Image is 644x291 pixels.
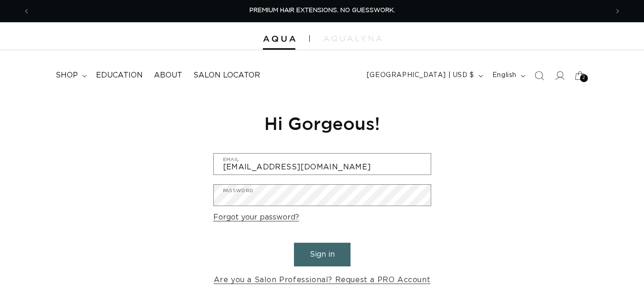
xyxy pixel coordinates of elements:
[607,2,628,20] button: Next announcement
[367,71,474,80] span: [GEOGRAPHIC_DATA] | USD $
[529,65,549,86] summary: Search
[90,65,148,86] a: Education
[324,36,382,41] img: aqualyna.com
[213,211,299,224] a: Forgot your password?
[188,65,266,86] a: Salon Locator
[361,67,487,84] button: [GEOGRAPHIC_DATA] | USD $
[50,65,90,86] summary: shop
[263,36,295,42] img: Aqua Hair Extensions
[214,154,431,175] input: Email
[154,71,182,80] span: About
[193,71,260,80] span: Salon Locator
[16,2,37,20] button: Previous announcement
[492,71,516,80] span: English
[294,243,351,266] button: Sign in
[148,65,188,86] a: About
[582,74,586,82] span: 2
[214,273,431,287] a: Are you a Salon Professional? Request a PRO Account
[96,71,143,80] span: Education
[213,112,431,135] h1: Hi Gorgeous!
[487,67,529,84] button: English
[249,7,395,13] span: PREMIUM HAIR EXTENSIONS. NO GUESSWORK.
[56,71,78,80] span: shop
